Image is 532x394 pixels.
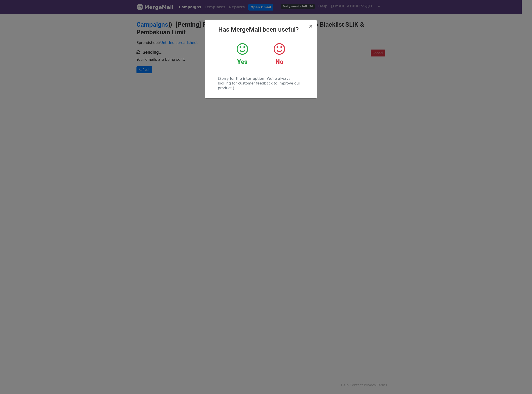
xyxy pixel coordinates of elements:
[275,58,283,65] strong: No
[218,76,304,90] p: (Sorry for the interruption! We're always looking for customer feedback to improve our product.)
[237,58,247,65] strong: Yes
[227,42,257,66] a: Yes
[209,26,313,33] h2: Has MergeMail been useful?
[309,24,313,29] button: Close
[309,23,313,29] span: ×
[264,42,294,66] a: No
